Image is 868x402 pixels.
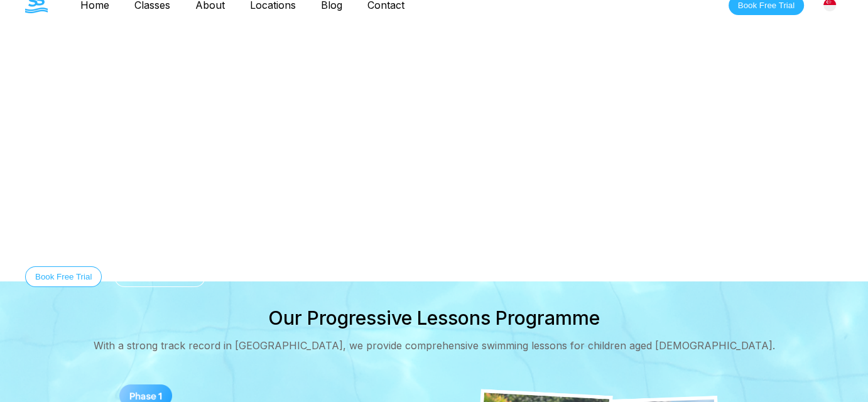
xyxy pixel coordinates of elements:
button: Discover Our Story [114,266,205,287]
div: With a strong track record in [GEOGRAPHIC_DATA], we provide comprehensive swimming lessons for ch... [94,339,775,352]
button: Book Free Trial [25,266,102,287]
div: Welcome to The Swim Starter [25,156,687,165]
h2: Our Progressive Lessons Programme [268,307,600,329]
h1: Swimming Lessons in [GEOGRAPHIC_DATA] [25,185,687,216]
div: Equip your child with essential swimming skills for lifelong safety and confidence in water. [25,236,687,246]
